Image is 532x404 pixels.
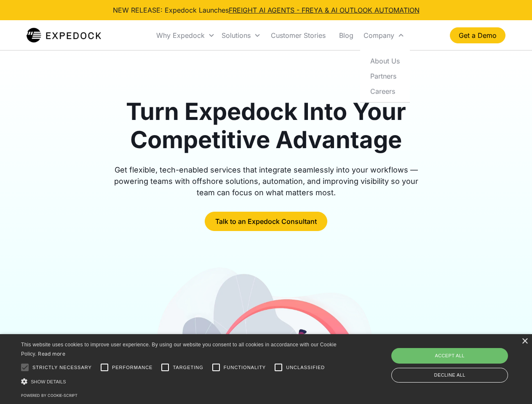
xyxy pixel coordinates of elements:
[31,379,66,384] span: Show details
[286,364,325,371] span: Unclassified
[113,5,420,15] div: NEW RELEASE: Expedock Launches
[32,364,92,371] span: Strictly necessary
[38,351,65,357] a: Read more
[364,31,394,40] div: Company
[21,377,340,386] div: Show details
[264,21,332,50] a: Customer Stories
[364,83,406,98] a: Careers
[229,6,420,14] a: FREIGHT AI AGENTS - FREYA & AI OUTLOOK AUTOMATION
[360,21,408,50] div: Company
[364,68,406,83] a: Partners
[21,342,337,357] span: This website uses cookies to improve user experience. By using our website you consent to all coo...
[173,364,203,371] span: Targeting
[218,21,264,50] div: Solutions
[27,27,101,44] img: Expedock Logo
[222,31,251,40] div: Solutions
[112,364,153,371] span: Performance
[27,27,101,44] a: home
[156,31,205,40] div: Why Expedock
[332,21,360,50] a: Blog
[224,364,266,371] span: Functionality
[392,313,532,404] iframe: Chat Widget
[364,53,406,68] a: About Us
[153,21,218,50] div: Why Expedock
[360,50,410,102] nav: Company
[21,393,78,398] a: Powered by cookie-script
[450,27,505,43] a: Get a Demo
